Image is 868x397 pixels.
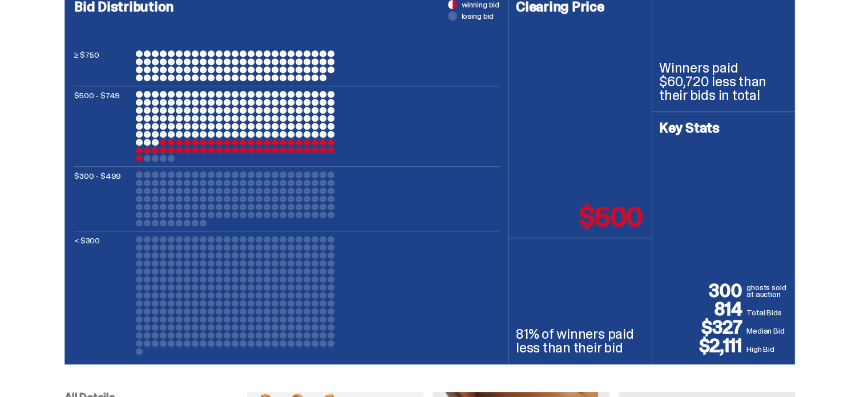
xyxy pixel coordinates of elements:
p: Winners paid $60,720 less than their bids in total [659,61,788,102]
p: $500 - $749 [74,91,131,162]
p: ≥ $750 [74,50,131,81]
p: 300 [659,282,746,300]
p: High Bid [746,343,788,355]
p: $327 [659,318,746,336]
h4: Key Stats [659,121,788,135]
p: 814 [659,300,746,318]
p: Total Bids [746,307,788,318]
p: ghosts sold at auction [746,284,788,300]
span: winning bid [462,1,499,9]
span: losing bid [462,12,494,20]
p: Median Bid [746,325,788,336]
p: $500 [579,203,643,231]
p: 81% of winners paid less than their bid [516,327,645,355]
p: $300 - $499 [74,171,131,226]
p: < $300 [74,236,131,355]
p: $2,111 [659,336,746,355]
